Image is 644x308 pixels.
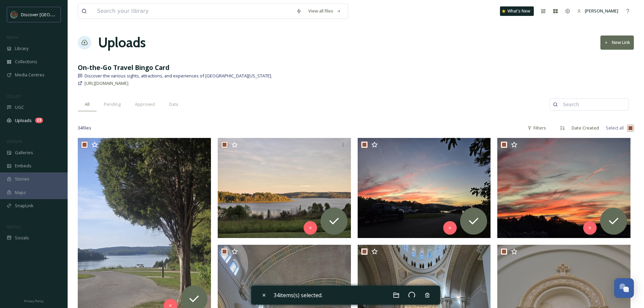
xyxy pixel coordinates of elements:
[358,138,491,238] img: ext_1759944472.491669_kgoldman813@yahoo.com-20240914_200955.jpg
[78,63,169,72] strong: On-the-Go Travel Bingo Card
[85,80,128,86] span: [URL][DOMAIN_NAME]
[35,118,43,123] div: 23
[24,299,44,303] span: Privacy Policy
[78,125,91,131] span: 34 file s
[15,117,32,124] span: Uploads
[15,45,28,52] span: Library
[15,104,24,111] span: UGC
[15,72,45,78] span: Media Centres
[7,139,22,144] span: WIDGETS
[169,101,178,108] span: Data
[585,8,618,14] span: [PERSON_NAME]
[218,138,351,238] img: ext_1759944473.364609_kgoldman813@yahoo.com-20240914_074141.jpg
[614,278,634,298] button: Open Chat
[24,297,44,305] a: Privacy Policy
[15,149,33,156] span: Galleries
[15,203,33,209] span: SnapLink
[600,35,634,49] button: New Link
[7,35,19,40] span: MEDIA
[15,176,29,182] span: Stories
[94,4,293,19] input: Search your library
[15,58,37,65] span: Collections
[135,101,155,108] span: Approved
[85,79,128,87] a: [URL][DOMAIN_NAME]
[15,189,26,196] span: Maps
[85,73,272,79] span: Discover the various sights, attractions, and experiences of [GEOGRAPHIC_DATA][US_STATE].
[7,224,20,229] span: SOCIALS
[524,121,549,135] div: Filters
[98,32,146,53] a: Uploads
[15,163,31,169] span: Embeds
[559,98,625,111] input: Search
[21,11,105,18] span: Discover [GEOGRAPHIC_DATA][US_STATE]
[11,11,18,18] img: SIN-logo.svg
[7,94,21,99] span: COLLECT
[574,4,622,18] a: [PERSON_NAME]
[305,4,344,18] a: View all files
[606,125,624,131] span: Select all
[15,235,29,241] span: Socials
[85,101,90,108] span: All
[500,6,534,16] a: What's New
[273,291,323,299] span: 34 items(s) selected.
[104,101,121,108] span: Pending
[497,138,630,238] img: ext_1759944472.214043_kgoldman813@yahoo.com-20240914_201002.jpg
[568,121,602,135] div: Date Created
